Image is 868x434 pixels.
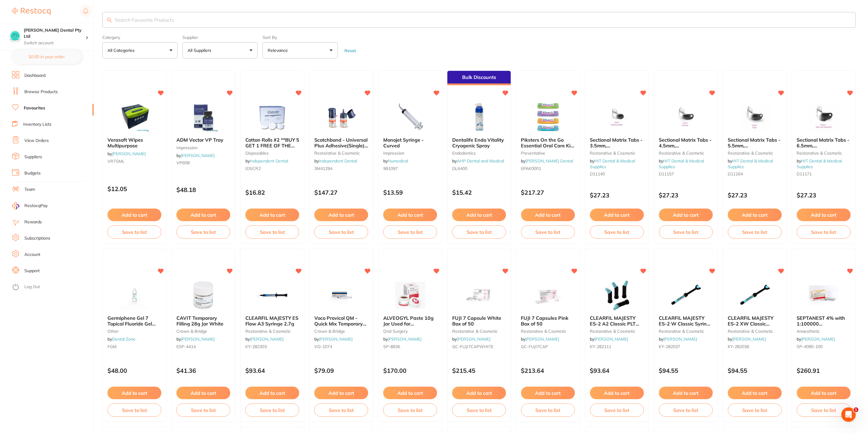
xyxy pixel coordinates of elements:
[314,225,368,239] button: Save to list
[804,280,844,310] img: SEPTANEST 4% with 1:100000 adrenalin 2.2ml 2xBox 50 GOLD
[383,158,408,164] span: by
[12,203,19,209] img: RestocqPay
[102,35,178,40] label: Category
[659,209,713,221] button: Add to cart
[590,344,611,349] span: KY-282111
[391,280,430,310] img: ALVEOGYL Paste 10g Jar Used for Dry Socket Treatment
[107,387,161,399] button: Add to cart
[529,280,568,310] img: FUJI 7 Capsules Pink Box of 50
[245,315,299,326] b: CLEARFIL MAJESTY ES Flow A3 Syringe 2.7g
[521,137,575,148] b: Piksters On the Go Essential Oral Care Kit | Carton of 100 Kits
[181,153,215,158] a: [PERSON_NAME]
[383,209,437,221] button: Add to cart
[383,137,437,148] b: Monojet Syringe - Curved
[184,280,223,310] img: CAVIT Temporary Filling 28g Jar White
[181,336,215,342] a: [PERSON_NAME]
[797,137,850,159] span: Sectional Matrix Tabs - 6.5mm, [MEDICAL_DATA] with Extension
[24,40,86,46] p: Switch account
[452,315,501,326] span: FUJI 7 Capsule White Box of 50
[322,280,361,310] img: Voco Provicol QM - Quick Mix Temporary Cement - 5ml Syringe
[452,329,506,334] small: restorative & cosmetic
[107,209,161,221] button: Add to cart
[590,367,644,374] p: $93.64
[521,344,548,349] span: GC-FUJI7CAP
[598,280,637,310] img: CLEARFIL MAJESTY ES-2 A2 Classic PLT Tip 0.25g x 20
[107,315,161,326] b: Germiphene Gel 7 Topical Fluoride Gel Mint
[250,336,284,342] a: [PERSON_NAME]
[521,189,575,196] p: $217.27
[245,387,299,399] button: Add to cart
[24,89,58,95] a: Browse Products
[659,315,713,332] span: CLEARFIL MAJESTY ES-2 W Classic Syringe 3.6g
[107,315,156,332] span: Germiphene Gel 7 Topical Fluoride Gel Mint
[797,171,812,177] span: D11171
[176,315,223,326] span: CAVIT Temporary Filling 28g Jar White
[452,336,490,342] span: by
[24,268,40,274] a: Support
[797,315,848,338] span: SEPTANEST 4% with 1:100000 [MEDICAL_DATA] 2.2ml 2xBox 50 GOLD
[659,329,713,334] small: restorative & cosmetic
[245,329,299,334] small: restorative & cosmetic
[452,137,504,148] span: Dentalife Endo Vitality Cryogenic Spray
[383,189,437,196] p: $13.59
[659,158,704,169] a: HIT Dental & Medical Supplies
[115,280,154,310] img: Germiphene Gel 7 Topical Fluoride Gel Mint
[452,225,506,239] button: Save to list
[383,151,437,156] small: impression
[176,137,230,143] b: ADM Vector VP Tray
[521,387,575,399] button: Add to cart
[659,387,713,399] button: Add to cart
[728,387,782,399] button: Add to cart
[452,387,506,399] button: Add to cart
[107,404,161,417] button: Save to list
[452,209,506,221] button: Add to cart
[797,137,851,148] b: Sectional Matrix Tabs - 6.5mm, Molar with Extension
[457,158,504,164] a: AHP Dental and Medical
[107,344,117,349] span: FGM
[107,225,161,239] button: Save to list
[383,225,437,239] button: Save to list
[460,102,499,132] img: Dentalife Endo Vitality Cryogenic Spray
[590,225,644,239] button: Save to list
[797,192,851,199] p: $27.23
[314,315,366,332] span: Voco Provicol QM - Quick Mix Temporary Cement - 5ml Syringe
[728,315,774,332] span: CLEARFIL MAJESTY ES-2 XW Classic Syringe 3.6g
[176,404,230,417] button: Save to list
[176,367,230,374] p: $41.36
[659,151,713,156] small: restorative & cosmetic
[590,158,635,169] a: HIT Dental & Medical Supplies
[667,102,706,132] img: Sectional Matrix Tabs - 4.5mm, Premolar
[24,170,41,176] a: Budgets
[590,137,643,154] span: Sectional Matrix Tabs - 3.5mm, [MEDICAL_DATA]
[314,404,368,417] button: Save to list
[659,367,713,374] p: $94.55
[797,225,851,239] button: Save to list
[590,192,644,199] p: $27.23
[107,185,161,192] p: $12.05
[659,137,712,154] span: Sectional Matrix Tabs - 4.5mm, [MEDICAL_DATA]
[521,329,575,334] small: restorative & cosmetic
[263,35,338,40] label: Sort By
[797,151,851,156] small: restorative & cosmetic
[598,102,637,132] img: Sectional Matrix Tabs - 3.5mm, Deciduous Teeth
[245,315,298,326] span: CLEARFIL MAJESTY ES Flow A3 Syringe 2.7g
[24,284,40,290] a: Log Out
[388,158,408,164] a: Numedical
[521,225,575,239] button: Save to list
[590,151,644,156] small: restorative & cosmetic
[452,344,493,349] span: GC-FUJI7CAPWHITE
[797,404,851,417] button: Save to list
[728,209,782,221] button: Add to cart
[383,137,424,148] span: Monojet Syringe - Curved
[245,344,267,349] span: KY-282303
[797,329,851,334] small: anaesthetic
[664,336,697,342] a: [PERSON_NAME]
[797,209,851,221] button: Add to cart
[268,47,290,53] p: Relevance
[590,171,605,177] span: D11140
[176,153,215,158] span: by
[728,151,782,156] small: restorative & cosmetic
[102,42,178,58] button: All Categories
[728,158,773,169] span: by
[659,137,713,148] b: Sectional Matrix Tabs - 4.5mm, Premolar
